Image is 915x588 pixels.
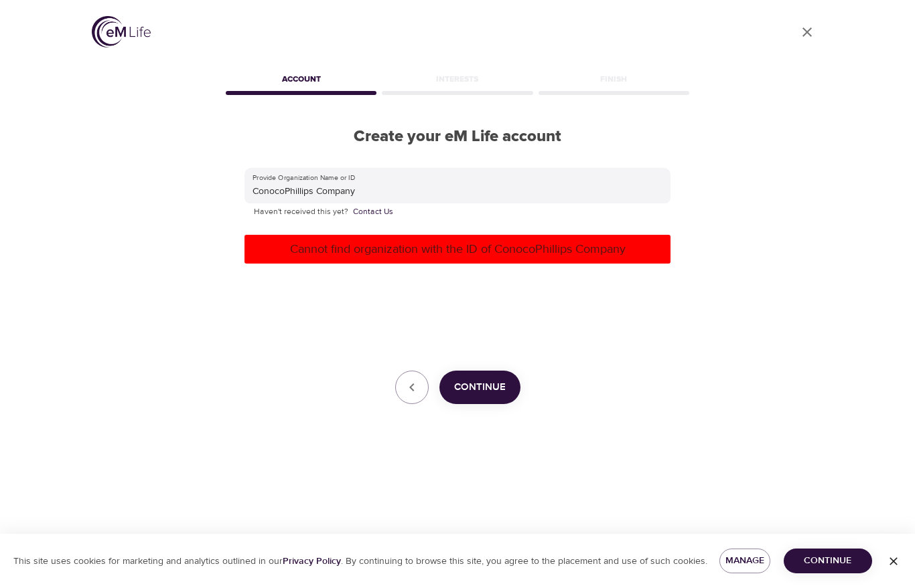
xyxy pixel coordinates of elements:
[283,555,341,567] a: Privacy Policy
[223,127,692,146] h2: Create your eM Life account
[794,553,861,569] span: Continue
[454,379,506,396] span: Continue
[353,205,393,219] a: Contact Us
[730,553,759,569] span: Manage
[791,16,823,48] a: close
[719,549,770,573] button: Manage
[254,205,661,219] p: Haven't received this yet?
[250,240,665,258] p: Cannot find organization with the ID of ConocoPhillips Company
[784,549,872,573] button: Continue
[92,16,151,47] img: logo
[439,371,520,404] button: Continue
